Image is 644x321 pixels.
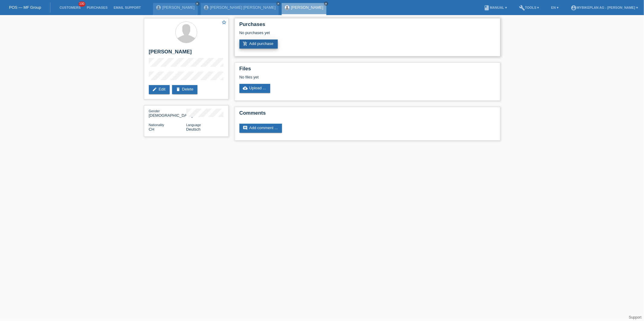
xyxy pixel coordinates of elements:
[568,6,641,9] a: account_circleMybikeplan AG - [PERSON_NAME] ▾
[149,127,155,132] span: Switzerland
[571,5,577,11] i: account_circle
[548,6,562,9] a: EN ▾
[629,315,642,319] a: Support
[325,2,328,5] i: close
[516,6,542,9] a: buildTools ▾
[239,21,495,30] h2: Purchases
[149,123,164,127] span: Nationality
[210,5,276,10] a: [PERSON_NAME] [PERSON_NAME]
[149,109,160,113] span: Gender
[176,87,181,92] i: delete
[186,123,201,127] span: Language
[222,20,227,25] i: star_border
[84,6,111,9] a: Purchases
[481,6,510,9] a: bookManual ▾
[9,5,41,10] a: POS — MF Group
[484,5,490,11] i: book
[291,5,323,10] a: [PERSON_NAME]
[239,66,495,75] h2: Files
[239,110,495,119] h2: Comments
[277,2,280,5] i: close
[243,126,248,130] i: comment
[149,85,170,94] a: editEdit
[195,2,200,6] a: close
[324,2,328,6] a: close
[111,6,144,9] a: Email Support
[56,6,84,9] a: Customers
[222,20,227,26] a: star_border
[519,5,525,11] i: build
[186,127,201,132] span: Deutsch
[239,124,282,133] a: commentAdd comment ...
[243,86,248,91] i: cloud_upload
[152,87,157,92] i: edit
[149,109,186,118] div: [DEMOGRAPHIC_DATA]
[162,5,195,10] a: [PERSON_NAME]
[239,75,424,79] div: No files yet
[172,85,198,94] a: deleteDelete
[239,40,278,49] a: add_shopping_cartAdd purchase
[196,2,199,5] i: close
[239,84,271,93] a: cloud_uploadUpload ...
[78,2,86,7] span: 100
[243,41,248,46] i: add_shopping_cart
[239,30,495,40] div: No purchases yet
[276,2,280,6] a: close
[149,49,224,58] h2: [PERSON_NAME]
